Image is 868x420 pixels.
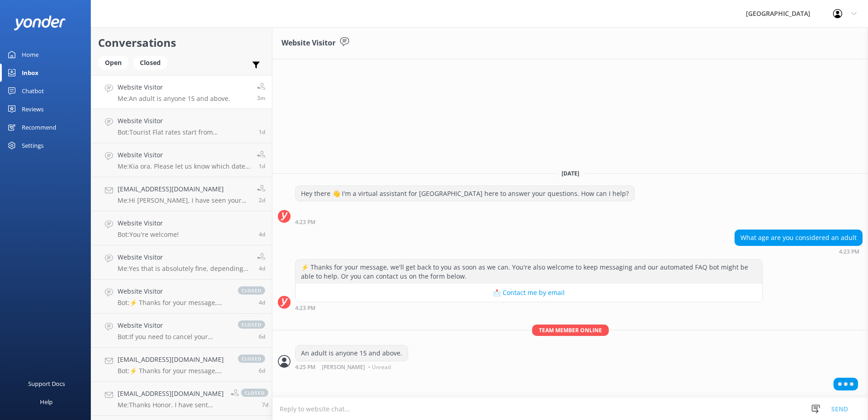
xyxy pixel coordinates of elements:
[368,365,391,370] span: • Unread
[22,82,44,100] div: Chatbot
[91,75,272,109] a: Website VisitorMe:An adult is anyone 15 and above.3m
[22,118,56,136] div: Recommend
[118,95,230,103] p: Me: An adult is anyone 15 and above.
[118,265,250,273] p: Me: Yes that is absolutely fine, depending on availability. Just give us a call or send us an ema...
[91,109,272,143] a: Website VisitorBot:Tourist Flat rates start from [GEOGRAPHIC_DATA]$140.00 for the first 2 people ...
[118,116,252,126] h4: Website Visitor
[241,389,268,397] span: closed
[91,143,272,177] a: Website VisitorMe:Kia ora. Please let us know which dates you are wanting the Tourist Flat. Nga m...
[281,37,335,49] h3: Website Visitor
[296,345,408,361] div: An adult is anyone 15 and above.
[238,286,265,295] span: closed
[295,305,316,311] strong: 4:23 PM
[238,355,265,363] span: closed
[118,286,229,296] h4: Website Visitor
[259,333,265,340] span: Sep 02 2025 02:00pm (UTC +12:00) Pacific/Auckland
[28,375,65,393] div: Support Docs
[259,196,265,204] span: Sep 06 2025 10:04am (UTC +12:00) Pacific/Auckland
[238,320,265,329] span: closed
[118,218,179,228] h4: Website Visitor
[22,136,44,155] div: Settings
[259,265,265,272] span: Sep 04 2025 11:35am (UTC +12:00) Pacific/Auckland
[296,186,634,201] div: Hey there 👋 I'm a virtual assistant for [GEOGRAPHIC_DATA] here to answer your questions. How can ...
[118,367,229,375] p: Bot: ⚡ Thanks for your message, we'll get back to you as soon as we can. You're also welcome to k...
[22,45,39,64] div: Home
[296,284,762,302] button: 📩 Contact me by email
[259,299,265,306] span: Sep 03 2025 06:57pm (UTC +12:00) Pacific/Auckland
[133,57,172,67] a: Closed
[532,325,609,336] span: Team member online
[118,196,250,205] p: Me: Hi [PERSON_NAME], I have seen your bookings you are trying to make for next weekend. If you c...
[839,249,859,255] strong: 4:23 PM
[118,82,230,92] h4: Website Visitor
[22,100,44,118] div: Reviews
[735,230,862,245] div: What age are you considered an adult
[118,184,250,194] h4: [EMAIL_ADDRESS][DOMAIN_NAME]
[91,314,272,348] a: Website VisitorBot:If you need to cancel your booking, please contact our friendly reception team...
[118,299,229,307] p: Bot: ⚡ Thanks for your message, we'll get back to you as soon as we can. You're also welcome to k...
[22,64,39,82] div: Inbox
[295,365,316,370] strong: 4:25 PM
[133,56,168,70] div: Closed
[295,219,635,225] div: Sep 08 2025 04:23pm (UTC +12:00) Pacific/Auckland
[91,211,272,245] a: Website VisitorBot:You're welcome!4d
[296,260,762,284] div: ⚡ Thanks for your message, we'll get back to you as soon as we can. You're also welcome to keep m...
[259,367,265,375] span: Sep 01 2025 09:45pm (UTC +12:00) Pacific/Auckland
[262,401,268,409] span: Aug 31 2025 04:57pm (UTC +12:00) Pacific/Auckland
[118,389,224,399] h4: [EMAIL_ADDRESS][DOMAIN_NAME]
[118,128,252,136] p: Bot: Tourist Flat rates start from [GEOGRAPHIC_DATA]$140.00 for the first 2 people per night. Pri...
[14,15,66,30] img: yonder-white-logo.png
[118,333,229,341] p: Bot: If you need to cancel your booking, please contact our friendly reception team by email at [...
[40,393,53,411] div: Help
[556,170,585,177] span: [DATE]
[98,56,128,70] div: Open
[118,252,250,262] h4: Website Visitor
[98,57,133,67] a: Open
[118,150,250,160] h4: Website Visitor
[118,230,179,239] p: Bot: You're welcome!
[259,162,265,170] span: Sep 06 2025 05:18pm (UTC +12:00) Pacific/Auckland
[295,364,408,370] div: Sep 08 2025 04:25pm (UTC +12:00) Pacific/Auckland
[91,348,272,382] a: [EMAIL_ADDRESS][DOMAIN_NAME]Bot:⚡ Thanks for your message, we'll get back to you as soon as we ca...
[98,34,265,51] h2: Conversations
[322,365,365,370] span: [PERSON_NAME]
[91,382,272,416] a: [EMAIL_ADDRESS][DOMAIN_NAME]Me:Thanks Honor. I have sent everyone their deposit requests. These m...
[735,248,863,255] div: Sep 08 2025 04:23pm (UTC +12:00) Pacific/Auckland
[91,245,272,280] a: Website VisitorMe:Yes that is absolutely fine, depending on availability. Just give us a call or ...
[118,401,224,409] p: Me: Thanks Honor. I have sent everyone their deposit requests. These must be paid within 24 hours...
[118,355,229,365] h4: [EMAIL_ADDRESS][DOMAIN_NAME]
[295,220,316,225] strong: 4:23 PM
[91,177,272,211] a: [EMAIL_ADDRESS][DOMAIN_NAME]Me:Hi [PERSON_NAME], I have seen your bookings you are trying to make...
[259,230,265,238] span: Sep 04 2025 12:57pm (UTC +12:00) Pacific/Auckland
[91,280,272,314] a: Website VisitorBot:⚡ Thanks for your message, we'll get back to you as soon as we can. You're als...
[257,94,265,102] span: Sep 08 2025 04:25pm (UTC +12:00) Pacific/Auckland
[118,162,250,170] p: Me: Kia ora. Please let us know which dates you are wanting the Tourist Flat. Nga mihi, RHPP Office.
[259,128,265,136] span: Sep 07 2025 04:23pm (UTC +12:00) Pacific/Auckland
[295,305,763,311] div: Sep 08 2025 04:23pm (UTC +12:00) Pacific/Auckland
[118,320,229,330] h4: Website Visitor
